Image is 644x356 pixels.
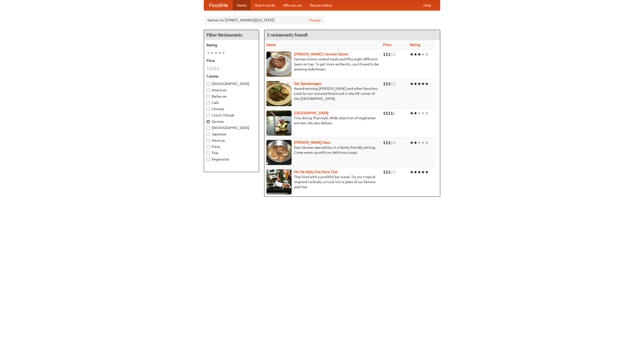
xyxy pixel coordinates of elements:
li: ★ [414,169,417,175]
li: $ [391,140,393,145]
label: Pizza [207,144,256,149]
a: FoodMe [204,0,233,10]
label: [DEMOGRAPHIC_DATA] [207,81,256,86]
li: $ [391,169,393,175]
p: Thai food with a youthful bar scene. Try our tropical inspired cocktails, or tuck into a plate of... [266,174,379,189]
a: [PERSON_NAME] Haus [294,140,330,144]
li: $ [383,52,386,57]
div: Deliver to: [STREET_ADDRESS][US_STATE] [204,16,325,25]
img: speisewagen.jpg [266,81,292,106]
li: $ [393,110,396,116]
li: ★ [425,52,429,57]
li: $ [386,140,388,145]
a: Who we are [279,0,306,10]
li: ★ [425,81,429,87]
li: ★ [410,110,414,116]
li: $ [383,169,386,175]
h5: Cuisine [207,74,256,79]
input: Pizza [207,145,210,148]
label: Thai [207,150,256,155]
li: $ [209,66,212,71]
li: $ [214,66,217,71]
li: ★ [410,81,414,87]
li: ★ [417,169,421,175]
input: Chinese [207,107,210,111]
li: ★ [421,110,425,116]
li: $ [388,110,391,116]
a: [PERSON_NAME]'s German Saloon [294,52,348,56]
img: kohlhaus.jpg [266,140,292,165]
li: $ [383,140,386,145]
label: American [207,88,256,93]
p: East German specialties, in a family-friendly setting. Come warm up with our delicious soups. [266,145,379,155]
li: ★ [414,81,417,87]
li: ★ [425,140,429,145]
li: $ [391,110,393,116]
input: Thai [207,151,210,155]
a: How it works [251,0,279,10]
li: $ [393,169,396,175]
a: Home [233,0,251,10]
li: ★ [421,169,425,175]
a: [GEOGRAPHIC_DATA] [294,111,329,115]
a: Rating [410,43,420,47]
input: [DEMOGRAPHIC_DATA] [207,82,210,86]
label: Japanese [207,132,256,137]
input: American [207,89,210,92]
li: $ [393,52,396,57]
input: Japanese [207,133,210,136]
li: ★ [417,110,421,116]
a: Hit Me Baby One More Thai [294,170,338,174]
li: ★ [421,81,425,87]
input: Czech / Slovak [207,114,210,117]
label: [DEMOGRAPHIC_DATA] [207,125,256,130]
img: esthers.jpg [266,52,292,77]
label: Vegetarian [207,157,256,162]
li: $ [386,81,388,87]
li: $ [383,110,386,116]
li: ★ [417,52,421,57]
li: $ [217,66,219,71]
a: Recipe videos [306,0,336,10]
li: $ [207,66,209,71]
label: Chinese [207,106,256,111]
input: [DEMOGRAPHIC_DATA] [207,126,210,130]
label: Barbecue [207,94,256,99]
li: ★ [210,50,214,56]
input: Mexican [207,139,210,142]
img: satay.jpg [266,110,292,136]
li: ★ [425,169,429,175]
a: Price [383,43,391,47]
li: ★ [414,110,417,116]
li: $ [393,81,396,87]
label: Czech / Slovak [207,113,256,118]
li: ★ [207,50,210,56]
li: $ [383,81,386,87]
li: ★ [410,140,414,145]
h5: Price [207,58,256,63]
li: $ [388,52,391,57]
input: Barbecue [207,95,210,98]
li: $ [391,52,393,57]
img: babythai.jpg [266,169,292,194]
li: ★ [218,50,222,56]
label: German [207,119,256,124]
li: ★ [421,140,425,145]
a: Der Speisewagen [294,82,321,86]
li: ★ [414,140,417,145]
li: ★ [425,110,429,116]
a: Name [266,43,276,47]
li: ★ [417,140,421,145]
input: Cafe [207,101,210,104]
a: Help [419,0,435,10]
p: Award-winning [PERSON_NAME] and other favorites. Look for our restored food truck in the NE corne... [266,86,379,101]
li: $ [386,110,388,116]
p: Fine dining Thai-style. Wide selection of vegetarian entrées. We also deliver. [266,115,379,126]
li: $ [388,81,391,87]
li: ★ [414,52,417,57]
h5: Rating [207,43,256,48]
